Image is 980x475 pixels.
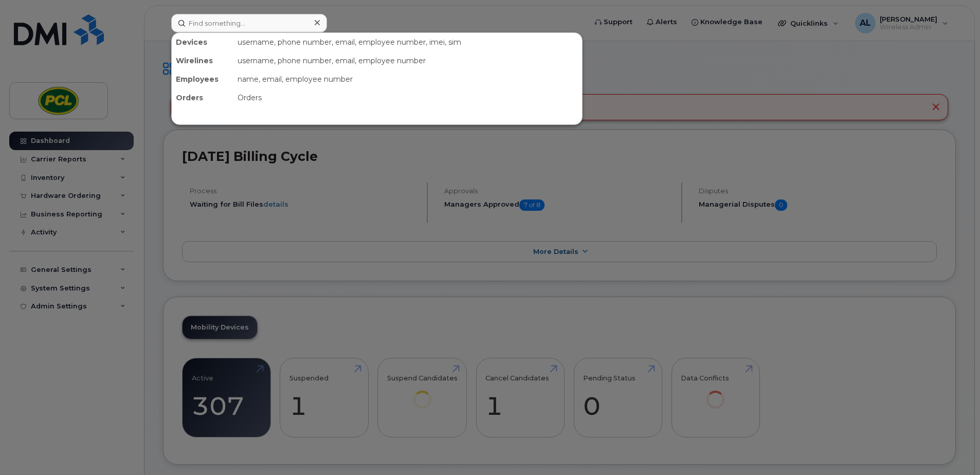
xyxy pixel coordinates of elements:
[233,70,582,88] div: name, email, employee number
[233,33,582,51] div: username, phone number, email, employee number, imei, sim
[172,33,233,51] div: Devices
[172,70,233,88] div: Employees
[233,51,582,70] div: username, phone number, email, employee number
[172,88,233,107] div: Orders
[172,51,233,70] div: Wirelines
[233,88,582,107] div: Orders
